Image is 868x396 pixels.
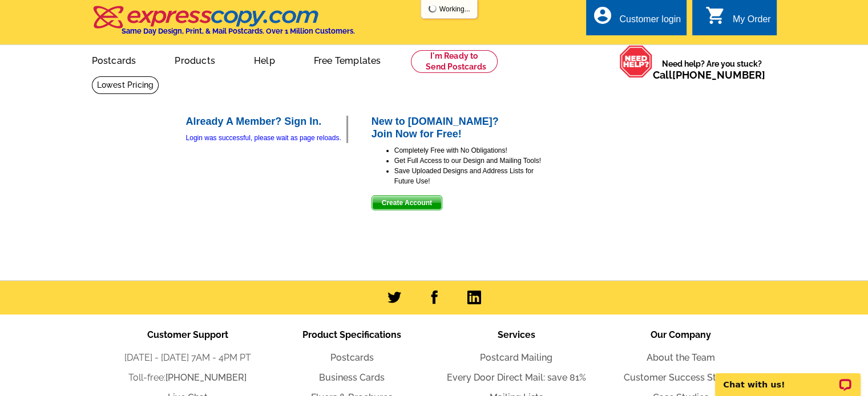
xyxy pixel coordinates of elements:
[319,372,385,383] a: Business Cards
[651,329,711,340] span: Our Company
[394,156,543,166] li: Get Full Access to our Design and Mailing Tools!
[296,46,399,73] a: Free Templates
[619,45,653,78] img: help
[122,27,355,35] h4: Same Day Design, Print, & Mail Postcards. Over 1 Million Customers.
[236,46,293,73] a: Help
[592,5,612,26] i: account_circle
[705,13,771,27] a: shopping_cart My Order
[708,360,868,396] iframe: LiveChat chat widget
[92,14,355,35] a: Same Day Design, Print, & Mail Postcards. Over 1 Million Customers.
[498,329,535,340] span: Services
[147,329,228,340] span: Customer Support
[330,352,374,363] a: Postcards
[156,46,233,73] a: Products
[653,69,765,81] span: Call
[372,116,543,140] h2: New to [DOMAIN_NAME]? Join Now for Free!
[106,371,270,385] li: Toll-free:
[447,372,586,383] a: Every Door Direct Mail: save 81%
[302,329,401,340] span: Product Specifications
[619,14,681,30] div: Customer login
[705,5,726,26] i: shopping_cart
[428,4,437,13] img: loading...
[733,14,771,30] div: My Order
[165,372,247,383] a: [PHONE_NUMBER]
[372,196,442,210] span: Create Account
[74,46,155,73] a: Postcards
[186,116,346,128] h2: Already A Member? Sign In.
[106,351,270,365] li: [DATE] - [DATE] 7AM - 4PM PT
[653,58,771,81] span: Need help? Are you stuck?
[394,145,543,156] li: Completely Free with No Obligations!
[672,69,765,81] a: [PHONE_NUMBER]
[624,372,737,383] a: Customer Success Stories
[647,352,715,363] a: About the Team
[592,13,681,27] a: account_circle Customer login
[186,133,346,143] div: Login was successful, please wait as page reloads.
[480,352,552,363] a: Postcard Mailing
[372,195,442,210] button: Create Account
[394,166,543,186] li: Save Uploaded Designs and Address Lists for Future Use!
